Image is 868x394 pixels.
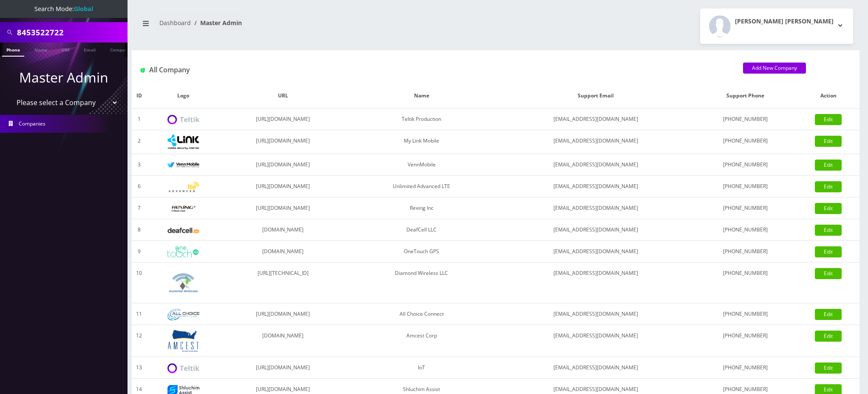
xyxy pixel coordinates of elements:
[132,263,146,303] td: 10
[497,263,694,303] td: [EMAIL_ADDRESS][DOMAIN_NAME]
[346,154,497,176] td: VennMobile
[815,331,842,342] a: Edit
[815,309,842,320] a: Edit
[694,263,797,303] td: [PHONE_NUMBER]
[694,357,797,379] td: [PHONE_NUMBER]
[346,241,497,263] td: OneTouch GPS
[106,43,134,56] a: Company
[346,303,497,325] td: All Choice Connect
[220,325,346,357] td: [DOMAIN_NAME]
[694,241,797,263] td: [PHONE_NUMBER]
[132,241,146,263] td: 9
[815,160,842,171] a: Edit
[346,263,497,303] td: Diamond Wireless LLC
[694,303,797,325] td: [PHONE_NUMBER]
[132,303,146,325] td: 11
[497,108,694,130] td: [EMAIL_ADDRESS][DOMAIN_NAME]
[735,18,834,25] h2: [PERSON_NAME] [PERSON_NAME]
[815,363,842,374] a: Edit
[497,176,694,197] td: [EMAIL_ADDRESS][DOMAIN_NAME]
[220,154,346,176] td: [URL][DOMAIN_NAME]
[346,108,497,130] td: Teltik Production
[694,197,797,219] td: [PHONE_NUMBER]
[220,176,346,197] td: [URL][DOMAIN_NAME]
[694,130,797,154] td: [PHONE_NUMBER]
[815,114,842,125] a: Edit
[74,5,93,13] strong: Global
[167,182,199,192] img: Unlimited Advanced LTE
[220,357,346,379] td: [URL][DOMAIN_NAME]
[140,66,730,74] h1: All Company
[132,83,146,108] th: ID
[815,203,842,214] a: Edit
[346,219,497,241] td: DeafCell LLC
[167,228,199,233] img: DeafCell LLC
[497,303,694,325] td: [EMAIL_ADDRESS][DOMAIN_NAME]
[220,130,346,154] td: [URL][DOMAIN_NAME]
[694,83,797,108] th: Support Phone
[220,83,346,108] th: URL
[497,197,694,219] td: [EMAIL_ADDRESS][DOMAIN_NAME]
[346,197,497,219] td: Rexing Inc
[132,197,146,219] td: 7
[694,108,797,130] td: [PHONE_NUMBER]
[220,241,346,263] td: [DOMAIN_NAME]
[346,325,497,357] td: Amcest Corp
[743,63,806,74] a: Add New Company
[167,205,199,213] img: Rexing Inc
[497,219,694,241] td: [EMAIL_ADDRESS][DOMAIN_NAME]
[815,136,842,147] a: Edit
[220,219,346,241] td: [DOMAIN_NAME]
[220,303,346,325] td: [URL][DOMAIN_NAME]
[167,134,199,149] img: My Link Mobile
[346,130,497,154] td: My Link Mobile
[132,130,146,154] td: 2
[17,24,125,40] input: Search All Companies
[140,68,145,73] img: All Company
[167,363,199,373] img: IoT
[694,325,797,357] td: [PHONE_NUMBER]
[220,197,346,219] td: [URL][DOMAIN_NAME]
[138,14,489,38] nav: breadcrumb
[700,9,853,44] button: [PERSON_NAME] [PERSON_NAME]
[132,357,146,379] td: 13
[167,309,199,320] img: All Choice Connect
[694,176,797,197] td: [PHONE_NUMBER]
[497,241,694,263] td: [EMAIL_ADDRESS][DOMAIN_NAME]
[132,154,146,176] td: 3
[19,120,45,127] span: Companies
[220,263,346,303] td: [URL][TECHNICAL_ID]
[497,130,694,154] td: [EMAIL_ADDRESS][DOMAIN_NAME]
[694,219,797,241] td: [PHONE_NUMBER]
[220,108,346,130] td: [URL][DOMAIN_NAME]
[694,154,797,176] td: [PHONE_NUMBER]
[815,268,842,279] a: Edit
[34,5,93,13] span: Search Mode:
[2,43,24,57] a: Phone
[167,115,199,125] img: Teltik Production
[346,83,497,108] th: Name
[797,83,859,108] th: Action
[815,246,842,257] a: Edit
[132,108,146,130] td: 1
[497,325,694,357] td: [EMAIL_ADDRESS][DOMAIN_NAME]
[159,19,191,27] a: Dashboard
[346,176,497,197] td: Unlimited Advanced LTE
[497,154,694,176] td: [EMAIL_ADDRESS][DOMAIN_NAME]
[57,43,74,56] a: SIM
[815,181,842,192] a: Edit
[167,329,199,352] img: Amcest Corp
[191,18,242,27] li: Master Admin
[30,43,51,56] a: Name
[167,267,199,299] img: Diamond Wireless LLC
[132,176,146,197] td: 6
[497,83,694,108] th: Support Email
[346,357,497,379] td: IoT
[132,219,146,241] td: 8
[79,43,100,56] a: Email
[167,246,199,257] img: OneTouch GPS
[497,357,694,379] td: [EMAIL_ADDRESS][DOMAIN_NAME]
[132,325,146,357] td: 12
[167,162,199,168] img: VennMobile
[146,83,220,108] th: Logo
